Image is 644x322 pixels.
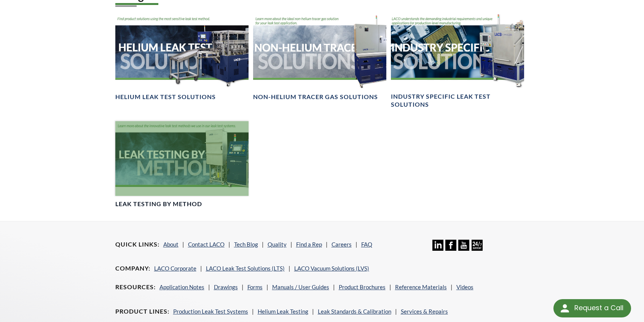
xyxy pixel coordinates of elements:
h4: Company [115,264,150,272]
a: Videos [456,284,473,290]
h4: Leak Testing by Method [115,200,202,208]
a: FAQ [361,241,372,248]
a: Non-Helium Trace Solutions headerNon-Helium Tracer Gas Solutions [253,14,386,101]
h4: Industry Specific Leak Test Solutions [391,93,524,109]
a: Reference Materials [395,284,447,290]
a: Quality [268,241,287,248]
a: Contact LACO [188,241,225,248]
a: Leak Testing by MethodLeak Testing by Method [115,121,249,208]
a: Tech Blog [234,241,258,248]
h4: Quick Links [115,240,159,248]
a: Production Leak Test Systems [173,308,248,315]
h4: Resources [115,283,156,291]
img: round button [559,302,571,314]
a: Product Brochures [339,284,386,290]
div: Request a Call [553,299,631,317]
a: Industry Specific Solutions headerIndustry Specific Leak Test Solutions [391,14,524,109]
a: Careers [332,241,352,248]
a: 24/7 Support [472,245,483,252]
a: Application Notes [159,284,204,290]
a: Helium Leak Testing Solutions headerHelium Leak Test Solutions [115,14,249,101]
h4: Product Lines [115,308,169,316]
a: LACO Vacuum Solutions (LVS) [294,265,369,272]
h4: Helium Leak Test Solutions [115,93,216,101]
a: Find a Rep [296,241,322,248]
h4: Non-Helium Tracer Gas Solutions [253,93,378,101]
img: 24/7 Support Icon [472,240,483,251]
a: About [163,241,179,248]
a: Forms [247,284,263,290]
a: LACO Leak Test Solutions (LTS) [206,265,285,272]
a: LACO Corporate [154,265,196,272]
a: Manuals / User Guides [272,284,329,290]
a: Drawings [214,284,238,290]
a: Services & Repairs [401,308,448,315]
a: Helium Leak Testing [258,308,308,315]
div: Request a Call [574,299,623,317]
a: Leak Standards & Calibration [318,308,391,315]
